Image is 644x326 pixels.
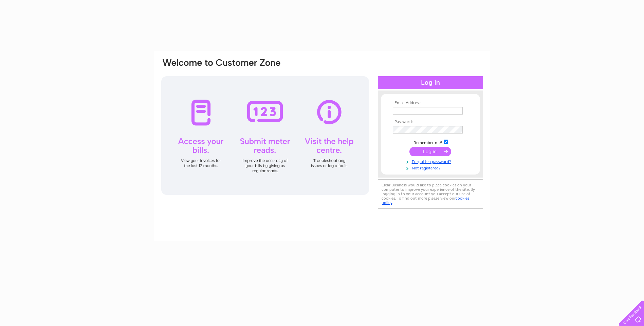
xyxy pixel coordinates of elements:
[393,164,470,171] a: Not registered?
[409,147,451,156] input: Submit
[391,101,470,105] th: Email Address:
[391,139,470,145] td: Remember me?
[378,179,483,209] div: Clear Business would like to place cookies on your computer to improve your experience of the sit...
[391,120,470,124] th: Password:
[393,158,470,164] a: Forgotten password?
[382,196,469,205] a: cookies policy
